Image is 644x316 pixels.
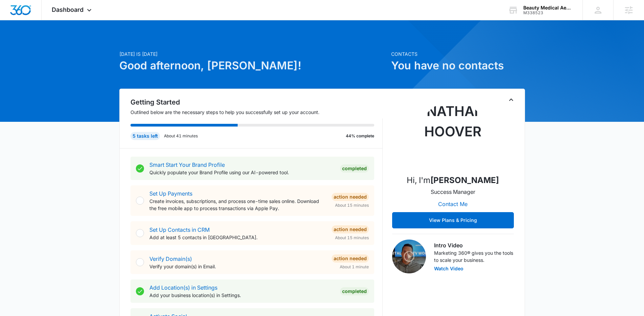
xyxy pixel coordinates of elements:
button: View Plans & Pricing [392,212,514,228]
p: Create invoices, subscriptions, and process one-time sales online. Download the free mobile app t... [149,198,326,212]
div: 5 tasks left [130,132,160,140]
p: Add at least 5 contacts in [GEOGRAPHIC_DATA]. [149,234,326,241]
h1: You have no contacts [391,58,525,74]
div: Action Needed [332,254,369,263]
a: Add Location(s) in Settings [149,284,217,291]
p: Quickly populate your Brand Profile using our AI-powered tool. [149,169,335,176]
a: Set Up Contacts in CRM [149,226,210,233]
p: About 41 minutes [164,133,198,139]
p: Hi, I'm [407,174,499,186]
img: Nathan Hoover [419,101,487,169]
p: Outlined below are the necessary steps to help you successfully set up your account. [130,109,383,116]
span: About 1 minute [340,264,369,270]
div: account name [523,5,573,10]
h1: Good afternoon, [PERSON_NAME]! [119,58,387,74]
div: Action Needed [332,225,369,233]
p: 44% complete [346,133,374,139]
p: Marketing 360® gives you the tools to scale your business. [434,249,514,264]
a: Smart Start Your Brand Profile [149,161,225,168]
p: Add your business location(s) in Settings. [149,292,335,299]
button: Contact Me [431,196,474,212]
div: Action Needed [332,193,369,201]
div: Completed [340,164,369,173]
button: Watch Video [434,266,463,271]
p: Contacts [391,50,525,58]
p: [DATE] is [DATE] [119,50,387,58]
span: Dashboard [52,6,84,13]
h2: Getting Started [130,97,383,107]
span: About 15 minutes [335,235,369,241]
div: account id [523,10,573,15]
h3: Intro Video [434,241,514,249]
p: Verify your domain(s) in Email. [149,263,326,270]
div: Completed [340,287,369,295]
a: Set Up Payments [149,190,192,197]
button: Toggle Collapse [507,96,515,104]
p: Success Manager [431,188,475,196]
img: Intro Video [392,240,426,273]
span: About 15 minutes [335,202,369,208]
strong: [PERSON_NAME] [430,175,499,185]
a: Verify Domain(s) [149,255,192,262]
